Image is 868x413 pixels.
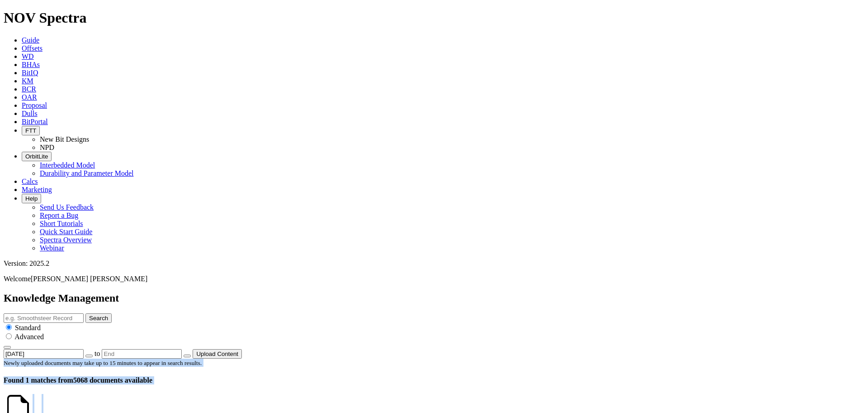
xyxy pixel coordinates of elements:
[40,244,64,252] a: Webinar
[22,93,37,101] a: OAR
[4,10,864,26] h1: NOV Spectra
[22,186,52,193] a: Marketing
[102,349,182,359] input: End
[4,376,864,384] h4: 5068 documents available
[22,61,40,68] a: BHAs
[193,349,242,359] button: Upload Content
[22,44,42,52] a: Offsets
[22,152,52,161] button: OrbitLite
[22,110,38,117] a: Dulls
[40,169,134,177] a: Durability and Parameter Model
[40,144,54,151] a: NPD
[40,203,94,211] a: Send Us Feedback
[40,161,95,169] a: Interbedded Model
[25,127,36,134] span: FTT
[22,101,47,109] a: Proposal
[94,350,100,357] span: to
[22,36,39,44] a: Guide
[40,135,89,143] a: New Bit Designs
[4,275,864,283] p: Welcome
[22,77,33,85] a: KM
[22,69,38,77] a: BitIQ
[85,313,112,323] button: Search
[22,118,48,125] a: BitPortal
[40,211,78,219] a: Report a Bug
[22,194,41,203] button: Help
[4,313,84,323] input: e.g. Smoothsteer Record
[25,195,38,202] span: Help
[25,153,48,160] span: OrbitLite
[4,349,84,359] input: Start
[31,275,147,283] span: [PERSON_NAME] [PERSON_NAME]
[4,292,864,304] h2: Knowledge Management
[22,85,36,93] a: BCR
[22,126,40,135] button: FTT
[15,324,41,331] span: Standard
[40,220,83,227] a: Short Tutorials
[14,333,44,341] span: Advanced
[4,259,864,268] div: Version: 2025.2
[22,53,34,60] a: WD
[4,360,202,366] small: Newly uploaded documents may take up to 15 minutes to appear in search results.
[4,376,73,384] span: Found 1 matches from
[22,178,38,185] a: Calcs
[40,236,92,244] a: Spectra Overview
[40,228,92,235] a: Quick Start Guide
